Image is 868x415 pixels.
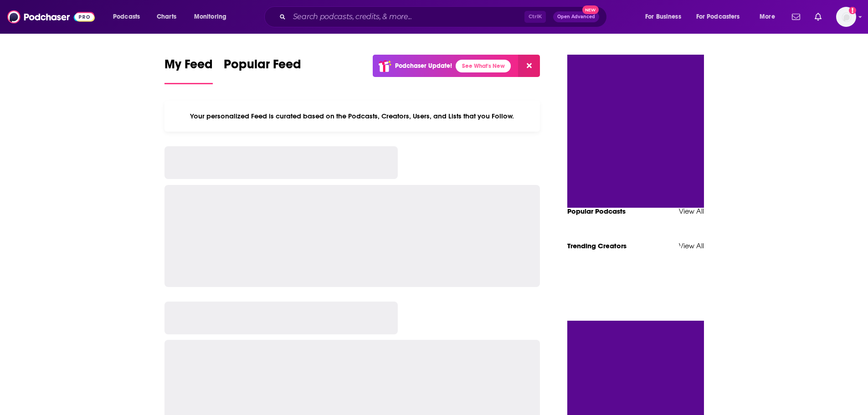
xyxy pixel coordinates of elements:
[107,10,152,24] button: open menu
[557,15,595,19] span: Open Advanced
[567,241,627,250] a: Trending Creators
[194,10,226,23] span: Monitoring
[164,56,213,84] a: My Feed
[224,56,301,77] span: Popular Feed
[760,10,775,23] span: More
[289,10,524,24] input: Search podcasts, credits, & more...
[456,60,511,72] a: See What's New
[151,10,182,24] a: Charts
[157,10,176,23] span: Charts
[639,10,693,24] button: open menu
[811,9,825,25] a: Show notifications dropdown
[553,11,599,22] button: Open AdvancedNew
[188,10,238,24] button: open menu
[836,7,856,27] span: Logged in as ABolliger
[273,6,616,27] div: Search podcasts, credits, & more...
[582,5,599,14] span: New
[696,10,740,23] span: For Podcasters
[753,10,786,24] button: open menu
[788,9,804,25] a: Show notifications dropdown
[524,11,546,23] span: Ctrl K
[7,8,95,26] img: Podchaser - Follow, Share and Rate Podcasts
[836,7,856,27] img: User Profile
[395,62,452,70] p: Podchaser Update!
[645,10,681,23] span: For Business
[690,10,753,24] button: open menu
[113,10,140,23] span: Podcasts
[224,56,301,84] a: Popular Feed
[567,207,626,215] a: Popular Podcasts
[679,241,704,250] a: View All
[849,7,856,14] svg: Add a profile image
[164,56,213,77] span: My Feed
[679,207,704,215] a: View All
[164,101,540,132] div: Your personalized Feed is curated based on the Podcasts, Creators, Users, and Lists that you Follow.
[836,7,856,27] button: Show profile menu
